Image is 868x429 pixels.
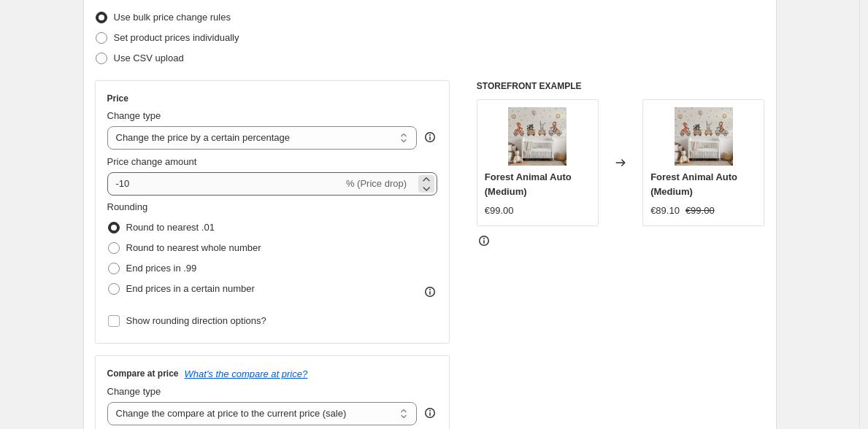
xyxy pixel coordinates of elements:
div: €99.00 [485,204,514,218]
span: Change type [107,386,161,397]
span: End prices in .99 [126,263,197,274]
img: nursery-wallpaper-smart-object-mockup-NW1011_a5e41c03-55d5-49ee-8932-5a27fa3f213f_80x.jpg [508,107,566,166]
h3: Compare at price [107,368,179,379]
div: help [423,130,437,144]
span: Forest Animal Auto (Medium) [485,171,572,197]
h6: STOREFRONT EXAMPLE [477,80,765,92]
strike: €99.00 [685,204,715,218]
h3: Price [107,93,128,104]
span: Use CSV upload [114,53,184,63]
span: Round to nearest .01 [126,222,215,233]
span: % (Price drop) [346,178,407,189]
span: Change type [107,110,161,121]
span: Use bulk price change rules [114,12,231,23]
span: Rounding [107,201,148,212]
span: Price change amount [107,156,197,167]
img: nursery-wallpaper-smart-object-mockup-NW1011_a5e41c03-55d5-49ee-8932-5a27fa3f213f_80x.jpg [675,107,733,166]
span: Forest Animal Auto (Medium) [650,171,737,197]
span: Show rounding direction options? [126,315,266,326]
span: Set product prices individually [114,32,239,43]
div: help [423,406,437,420]
span: End prices in a certain number [126,283,255,294]
div: €89.10 [650,204,680,218]
span: Round to nearest whole number [126,242,261,253]
button: What's the compare at price? [185,368,308,379]
input: -15 [107,172,343,196]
